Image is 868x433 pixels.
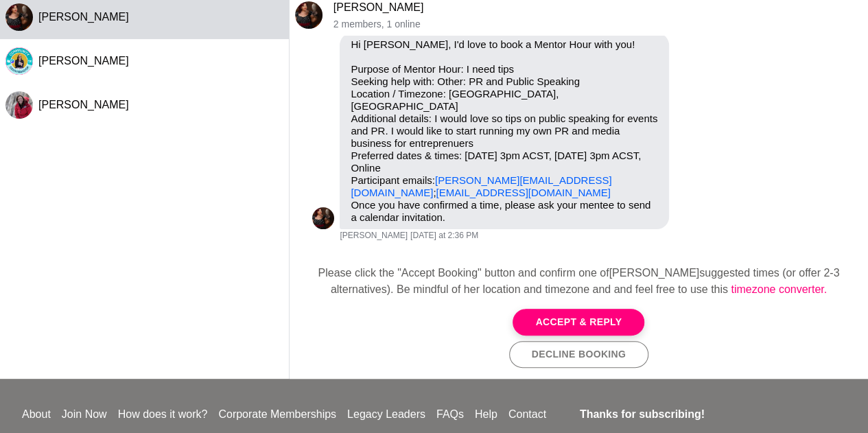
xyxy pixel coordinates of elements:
[295,1,322,29] div: Melissa Rodda
[340,231,408,242] span: [PERSON_NAME]
[351,63,658,199] p: Purpose of Mentor Hour: I need tips Seeking help with: Other: PR and Public Speaking Location / T...
[342,406,431,423] a: Legacy Leaders
[38,55,129,67] span: [PERSON_NAME]
[580,406,838,423] h4: Thanks for subscribing!
[301,265,857,298] div: Please click the "Accept Booking" button and confirm one of [PERSON_NAME] suggested times (or off...
[312,207,334,229] img: M
[333,1,424,13] a: [PERSON_NAME]
[513,309,644,336] button: Accept & Reply
[5,91,33,119] img: C
[16,406,56,423] a: About
[503,406,552,423] a: Contact
[295,1,322,29] img: M
[5,47,33,75] img: M
[38,11,129,23] span: [PERSON_NAME]
[113,406,213,423] a: How does it work?
[351,199,658,224] p: Once you have confirmed a time, please ask your mentee to send a calendar invitation.
[5,91,33,119] div: Cassie King
[431,406,469,423] a: FAQs
[509,341,648,368] button: Decline Booking
[213,406,342,423] a: Corporate Memberships
[351,38,658,51] p: Hi [PERSON_NAME], I'd love to book a Mentor Hour with you!
[333,19,863,30] p: 2 members , 1 online
[5,3,33,31] img: M
[56,406,113,423] a: Join Now
[351,174,611,198] a: [PERSON_NAME][EMAIL_ADDRESS][DOMAIN_NAME]
[5,47,33,75] div: Marie Fox
[436,187,611,198] a: [EMAIL_ADDRESS][DOMAIN_NAME]
[38,99,129,110] span: [PERSON_NAME]
[312,207,334,229] div: Melissa Rodda
[731,283,827,295] a: timezone converter.
[5,3,33,31] div: Melissa Rodda
[469,406,503,423] a: Help
[410,231,478,242] time: 2025-09-24T02:36:57.960Z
